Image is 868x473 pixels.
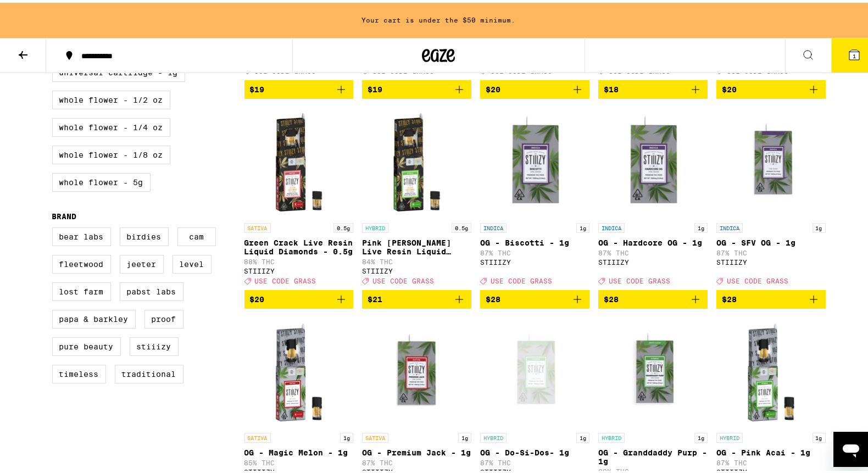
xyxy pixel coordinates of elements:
[716,287,826,306] button: Add to bag
[362,77,471,96] button: Add to bag
[244,466,354,473] div: STIIIZY
[52,252,111,271] label: Fleetwood
[598,315,708,425] img: STIIIZY - OG - Granddaddy Purp - 1g
[244,105,354,215] img: STIIIZY - Green Crack Live Resin Liquid Diamonds - 0.5g
[716,105,826,287] a: Open page for OG - SFV OG - 1g from STIIIZY
[52,143,170,162] label: Whole Flower - 1/8 oz
[52,280,111,298] label: Lost Farm
[480,430,507,440] p: HYBRID
[458,430,471,440] p: 1g
[52,115,170,134] label: Whole Flower - 1/4 oz
[244,77,354,96] button: Add to bag
[716,247,826,254] p: 87% THC
[250,82,265,91] span: $19
[362,105,471,287] a: Open page for Pink Runtz Live Resin Liquid Diamonds - 0.5g from STIIIZY
[52,88,170,107] label: Whole Flower - 1/2 oz
[598,105,708,215] img: STIIIZY - OG - Hardcore OG - 1g
[368,292,382,301] span: $21
[244,446,354,454] p: OG - Magic Melon - 1g
[372,275,434,282] span: USE CODE GRASS
[244,220,271,230] p: SATIVA
[598,77,708,96] button: Add to bag
[486,292,500,301] span: $28
[598,220,625,230] p: INDICA
[244,255,354,263] p: 88% THC
[362,236,471,253] p: Pink [PERSON_NAME] Live Resin Liquid Diamonds - 0.5g
[250,292,265,301] span: $20
[598,105,708,287] a: Open page for OG - Hardcore OG - 1g from STIIIZY
[486,82,500,91] span: $20
[480,446,589,454] p: OG - Do-Si-Dos- 1g
[480,220,507,230] p: INDICA
[362,220,388,230] p: HYBRID
[598,236,708,244] p: OG - Hardcore OG - 1g
[120,280,183,298] label: Pabst Labs
[120,252,164,271] label: Jeeter
[244,265,354,272] div: STIIIZY
[813,220,826,230] p: 1g
[130,335,179,353] label: STIIIZY
[598,465,708,472] p: 89% THC
[598,287,708,306] button: Add to bag
[716,446,826,454] p: OG - Pink Acai - 1g
[727,275,788,282] span: USE CODE GRASS
[244,287,354,306] button: Add to bag
[52,225,111,243] label: Bear Labs
[813,430,826,440] p: 1g
[480,466,589,473] div: STIIIZY
[480,247,589,254] p: 87% THC
[52,209,77,218] legend: Brand
[722,292,737,301] span: $28
[598,446,708,463] p: OG - Granddaddy Purp - 1g
[120,225,169,243] label: Birdies
[694,430,708,440] p: 1g
[52,362,106,381] label: Timeless
[340,430,353,440] p: 1g
[609,275,670,282] span: USE CODE GRASS
[52,307,136,326] label: Papa & Barkley
[177,225,216,243] label: CAM
[368,82,382,91] span: $19
[362,265,471,272] div: STIIIZY
[480,105,589,215] img: STIIIZY - OG - Biscotti - 1g
[52,170,151,189] label: Whole Flower - 5g
[480,457,589,464] p: 87% THC
[244,430,271,440] p: SATIVA
[716,430,743,440] p: HYBRID
[480,256,589,263] div: STIIIZY
[244,105,354,287] a: Open page for Green Crack Live Resin Liquid Diamonds - 0.5g from STIIIZY
[716,457,826,464] p: 87% THC
[333,220,353,230] p: 0.5g
[598,256,708,263] div: STIIIZY
[115,362,183,381] label: Traditional
[255,275,316,282] span: USE CODE GRASS
[853,50,856,57] span: 1
[716,466,826,473] div: STIIIZY
[716,220,743,230] p: INDICA
[173,252,212,271] label: LEVEL
[362,457,471,464] p: 87% THC
[362,430,388,440] p: SATIVA
[716,236,826,244] p: OG - SFV OG - 1g
[598,430,625,440] p: HYBRID
[576,430,589,440] p: 1g
[694,220,708,230] p: 1g
[716,315,826,425] img: STIIIZY - OG - Pink Acai - 1g
[491,275,552,282] span: USE CODE GRASS
[362,315,471,425] img: STIIIZY - OG - Premium Jack - 1g
[722,82,737,91] span: $20
[144,307,183,326] label: Proof
[244,236,354,253] p: Green Crack Live Resin Liquid Diamonds - 0.5g
[480,287,589,306] button: Add to bag
[716,105,826,215] img: STIIIZY - OG - SFV OG - 1g
[452,220,471,230] p: 0.5g
[244,315,354,425] img: STIIIZY - OG - Magic Melon - 1g
[480,105,589,287] a: Open page for OG - Biscotti - 1g from STIIIZY
[716,77,826,96] button: Add to bag
[52,335,121,353] label: Pure Beauty
[362,105,471,215] img: STIIIZY - Pink Runtz Live Resin Liquid Diamonds - 0.5g
[244,457,354,464] p: 85% THC
[480,236,589,244] p: OG - Biscotti - 1g
[362,466,471,473] div: STIIIZY
[576,220,589,230] p: 1g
